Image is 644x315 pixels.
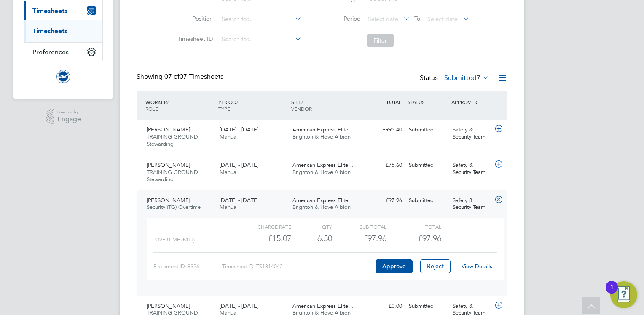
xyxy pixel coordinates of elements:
div: 1 [610,287,614,298]
span: TRAINING GROUND Stewarding [147,168,198,183]
label: Position [175,15,213,22]
span: American Express Elite… [292,161,354,168]
input: Search for... [219,13,302,25]
label: Submitted [444,74,489,82]
span: [PERSON_NAME] [147,126,190,133]
div: £97.96 [332,232,386,246]
span: [DATE] - [DATE] [220,126,258,133]
span: Select date [427,15,458,23]
button: Reject [420,259,451,273]
div: Submitted [405,194,449,208]
a: Go to home page [24,70,103,83]
span: 07 Timesheets [164,72,223,81]
span: OVERTIME (£/HR) [155,237,195,243]
label: Timesheet ID [175,35,213,43]
a: Timesheets [32,27,67,35]
div: SITE [289,94,362,116]
div: Sub Total [332,222,386,232]
span: VENDOR [291,105,312,112]
span: American Express Elite… [292,197,354,204]
span: / [167,99,169,105]
span: Engage [57,116,81,123]
a: Powered byEngage [46,109,81,125]
div: APPROVER [449,94,493,109]
div: PERIOD [216,94,289,116]
div: Timesheet ID: TS1814042 [222,260,373,273]
span: Powered by [57,109,81,116]
div: Safety & Security Team [449,194,493,215]
span: Manual [220,203,238,211]
div: £75.60 [362,158,405,172]
div: £15.07 [237,232,291,246]
button: Open Resource Center, 1 new notification [610,281,637,308]
input: Search for... [219,34,302,45]
div: 6.50 [291,232,332,246]
span: Manual [220,133,238,140]
span: American Express Elite… [292,126,354,133]
span: [DATE] - [DATE] [220,161,258,168]
span: 7 [477,74,480,82]
span: £97.96 [418,233,441,243]
span: Brighton & Hove Albion [292,133,351,140]
button: Filter [367,34,394,47]
div: Submitted [405,158,449,172]
div: Safety & Security Team [449,158,493,179]
div: Showing [137,72,225,81]
div: £97.96 [362,194,405,208]
div: QTY [291,222,332,232]
span: [PERSON_NAME] [147,302,190,310]
span: [PERSON_NAME] [147,197,190,204]
div: Placement ID: 8326 [153,260,222,273]
div: STATUS [405,94,449,109]
span: Timesheets [32,7,67,15]
div: Charge rate [237,222,291,232]
div: Status [420,72,491,84]
button: Approve [376,259,413,273]
div: Submitted [405,299,449,313]
span: To [412,13,423,24]
div: Safety & Security Team [449,123,493,144]
div: £0.00 [362,299,405,313]
a: View Details [462,263,492,270]
span: [PERSON_NAME] [147,161,190,168]
div: Timesheets [24,20,102,42]
button: Timesheets [24,1,102,20]
div: Total [386,222,441,232]
div: Submitted [405,123,449,137]
span: Brighton & Hove Albion [292,203,351,211]
span: TRAINING GROUND Stewarding [147,133,198,147]
span: Manual [220,168,238,176]
div: WORKER [143,94,216,116]
span: TOTAL [386,99,401,105]
span: Security (TG) Overtime [147,203,201,211]
span: [DATE] - [DATE] [220,302,258,310]
button: Preferences [24,43,102,61]
div: £995.40 [362,123,405,137]
span: / [301,99,303,105]
span: Brighton & Hove Albion [292,168,351,176]
span: / [236,99,238,105]
span: 07 of [164,72,180,81]
label: Period [323,15,361,22]
span: Select date [368,15,398,23]
span: [DATE] - [DATE] [220,197,258,204]
span: TYPE [218,105,230,112]
img: brightonandhovealbion-logo-retina.png [56,70,70,83]
span: American Express Elite… [292,302,354,310]
span: ROLE [145,105,158,112]
span: Preferences [32,48,69,56]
